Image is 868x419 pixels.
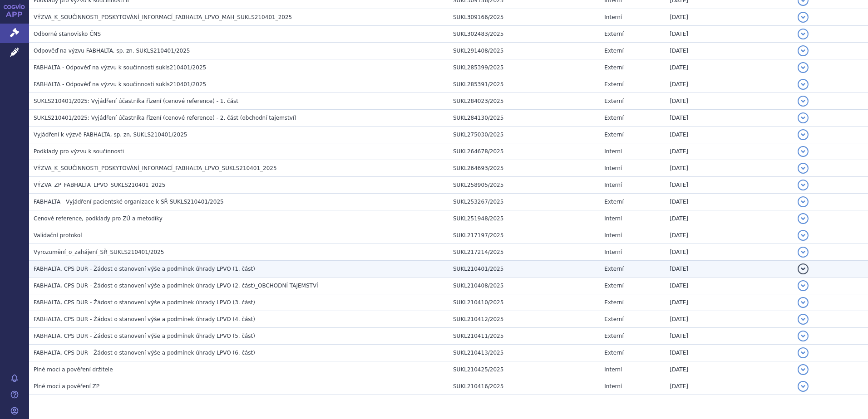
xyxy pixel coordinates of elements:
[449,361,600,378] td: SUKL210425/2025
[604,132,623,138] span: Externí
[665,143,793,160] td: [DATE]
[798,230,809,241] button: detail
[449,261,600,278] td: SUKL210401/2025
[665,93,793,110] td: [DATE]
[798,314,809,325] button: detail
[34,215,163,222] span: Cenové reference, podklady pro ZÚ a metodiky
[449,9,600,26] td: SUKL309166/2025
[34,299,255,306] span: FABHALTA, CPS DUR - Žádost o stanovení výše a podmínek úhrady LPVO (3. část)
[449,143,600,160] td: SUKL264678/2025
[798,280,809,291] button: detail
[665,9,793,26] td: [DATE]
[665,311,793,328] td: [DATE]
[449,26,600,43] td: SUKL302483/2025
[665,177,793,194] td: [DATE]
[665,227,793,244] td: [DATE]
[798,247,809,258] button: detail
[798,263,809,274] button: detail
[604,115,623,121] span: Externí
[34,48,190,54] span: Odpověď na výzvu FABHALTA, sp. zn. SUKLS210401/2025
[798,180,809,190] button: detail
[34,283,318,289] span: FABHALTA, CPS DUR - Žádost o stanovení výše a podmínek úhrady LPVO (2. část)_OBCHODNÍ TAJEMSTVÍ
[665,361,793,378] td: [DATE]
[665,261,793,278] td: [DATE]
[449,311,600,328] td: SUKL210412/2025
[604,199,623,205] span: Externí
[798,45,809,56] button: detail
[604,31,623,37] span: Externí
[665,244,793,261] td: [DATE]
[798,364,809,375] button: detail
[665,127,793,143] td: [DATE]
[665,110,793,127] td: [DATE]
[34,266,255,272] span: FABHALTA, CPS DUR - Žádost o stanovení výše a podmínek úhrady LPVO (1. část)
[34,199,224,205] span: FABHALTA - Vyjádření pacientské organizace k SŘ SUKLS210401/2025
[449,194,600,210] td: SUKL253267/2025
[34,350,255,356] span: FABHALTA, CPS DUR - Žádost o stanovení výše a podmínek úhrady LPVO (6. část)
[449,227,600,244] td: SUKL217197/2025
[34,316,255,322] span: FABHALTA, CPS DUR - Žádost o stanovení výše a podmínek úhrady LPVO (4. část)
[665,194,793,210] td: [DATE]
[798,96,809,107] button: detail
[34,115,296,121] span: SUKLS210401/2025: Vyjádření účastníka řízení (cenové reference) - 2. část (obchodní tajemství)
[604,299,623,306] span: Externí
[449,59,600,76] td: SUKL285399/2025
[449,177,600,194] td: SUKL258905/2025
[604,333,623,339] span: Externí
[449,110,600,127] td: SUKL284130/2025
[449,244,600,261] td: SUKL217214/2025
[665,345,793,361] td: [DATE]
[34,64,206,71] span: FABHALTA - Odpověď na výzvu k součinnosti sukls210401/2025
[604,283,623,289] span: Externí
[604,266,623,272] span: Externí
[449,43,600,59] td: SUKL291408/2025
[798,331,809,341] button: detail
[665,26,793,43] td: [DATE]
[34,98,238,104] span: SUKLS210401/2025: Vyjádření účastníka řízení (cenové reference) - 1. část
[798,196,809,207] button: detail
[665,328,793,345] td: [DATE]
[449,345,600,361] td: SUKL210413/2025
[449,76,600,93] td: SUKL285391/2025
[34,333,255,339] span: FABHALTA, CPS DUR - Žádost o stanovení výše a podmínek úhrady LPVO (5. část)
[798,12,809,23] button: detail
[34,182,165,188] span: VÝZVA_ZP_FABHALTA_LPVO_SUKLS210401_2025
[798,62,809,73] button: detail
[449,210,600,227] td: SUKL251948/2025
[604,249,622,255] span: Interní
[34,249,164,255] span: Vyrozumění_o_zahájení_SŘ_SUKLS210401/2025
[449,294,600,311] td: SUKL210410/2025
[798,129,809,140] button: detail
[34,132,187,138] span: Vyjádření k výzvě FABHALTA, sp. zn. SUKLS210401/2025
[604,148,622,155] span: Interní
[34,383,99,390] span: Plné moci a pověření ZP
[798,146,809,157] button: detail
[798,297,809,308] button: detail
[604,14,622,20] span: Interní
[604,215,622,222] span: Interní
[604,383,622,390] span: Interní
[34,14,292,20] span: VÝZVA_K_SOUČINNOSTI_POSKYTOVÁNÍ_INFORMACÍ_FABHALTA_LPVO_MAH_SUKLS210401_2025
[604,316,623,322] span: Externí
[798,79,809,90] button: detail
[604,232,622,239] span: Interní
[798,347,809,358] button: detail
[34,81,206,88] span: FABHALTA - Odpověď na výzvu k součinnosti sukls210401/2025
[604,165,622,171] span: Interní
[34,232,82,239] span: Validační protokol
[449,278,600,294] td: SUKL210408/2025
[604,98,623,104] span: Externí
[449,378,600,395] td: SUKL210416/2025
[34,165,277,171] span: VÝZVA_K_SOUČINNOSTI_POSKYTOVÁNÍ_INFORMACÍ_FABHALTA_LPVO_SUKLS210401_2025
[449,160,600,177] td: SUKL264693/2025
[798,381,809,392] button: detail
[798,112,809,123] button: detail
[798,29,809,39] button: detail
[665,59,793,76] td: [DATE]
[34,148,124,155] span: Podklady pro výzvu k součinnosti
[665,294,793,311] td: [DATE]
[798,163,809,174] button: detail
[34,31,101,37] span: Odborné stanovisko ČNS
[604,350,623,356] span: Externí
[665,160,793,177] td: [DATE]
